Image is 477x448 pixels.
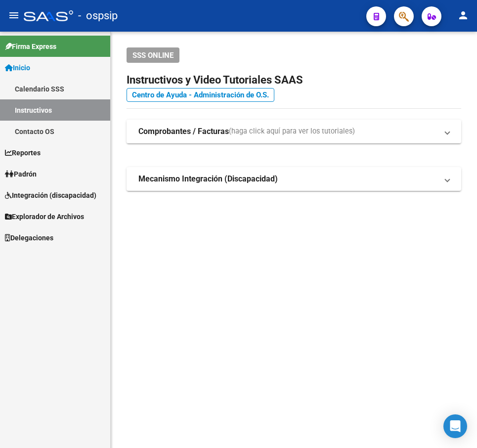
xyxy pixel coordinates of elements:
span: Reportes [5,147,41,158]
span: - ospsip [78,5,118,27]
span: Padrón [5,169,37,179]
strong: Mecanismo Integración (Discapacidad) [138,174,278,184]
mat-expansion-panel-header: Comprobantes / Facturas(haga click aquí para ver los tutoriales) [127,120,461,143]
span: Explorador de Archivos [5,211,84,222]
span: Integración (discapacidad) [5,190,96,201]
div: Open Intercom Messenger [443,414,467,438]
span: SSS ONLINE [132,51,173,60]
strong: Comprobantes / Facturas [138,126,229,137]
span: Inicio [5,62,30,73]
mat-expansion-panel-header: Mecanismo Integración (Discapacidad) [127,167,461,191]
h2: Instructivos y Video Tutoriales SAAS [127,71,461,90]
mat-icon: person [457,9,469,21]
mat-icon: menu [8,9,20,21]
span: Firma Express [5,41,56,52]
button: SSS ONLINE [127,47,179,63]
span: (haga click aquí para ver los tutoriales) [229,126,355,137]
a: Centro de Ayuda - Administración de O.S. [127,88,274,102]
span: Delegaciones [5,232,53,243]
